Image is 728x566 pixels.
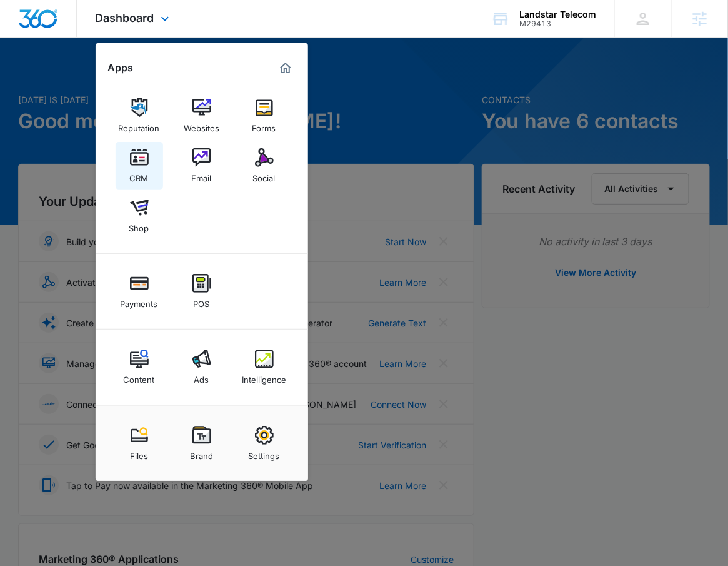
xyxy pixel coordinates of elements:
a: Content [116,343,163,391]
a: Files [116,420,163,467]
a: CRM [116,142,163,190]
a: Brand [178,420,226,467]
a: Websites [178,92,226,139]
div: Payments [121,293,158,309]
div: Files [130,445,148,461]
a: Ads [178,343,226,391]
a: Reputation [116,92,163,139]
div: account name [519,9,596,19]
div: Reputation [119,117,160,133]
a: POS [178,268,226,315]
div: Websites [184,117,219,133]
div: account id [519,19,596,28]
div: Settings [249,445,280,461]
div: Ads [194,368,209,385]
span: Dashboard [96,11,154,24]
div: Content [124,368,155,385]
a: Social [241,142,288,190]
a: Intelligence [241,343,288,391]
div: Intelligence [242,368,286,385]
div: Forms [252,117,276,133]
div: POS [194,293,210,309]
div: CRM [130,167,149,183]
div: Email [192,167,212,183]
h2: Apps [108,62,134,74]
a: Marketing 360® Dashboard [276,58,296,78]
a: Forms [241,92,288,139]
a: Payments [116,268,163,315]
a: Email [178,142,226,190]
div: Brand [190,445,213,461]
a: Shop [116,192,163,240]
div: Shop [129,217,149,233]
div: Social [253,167,276,183]
a: Settings [241,420,288,467]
